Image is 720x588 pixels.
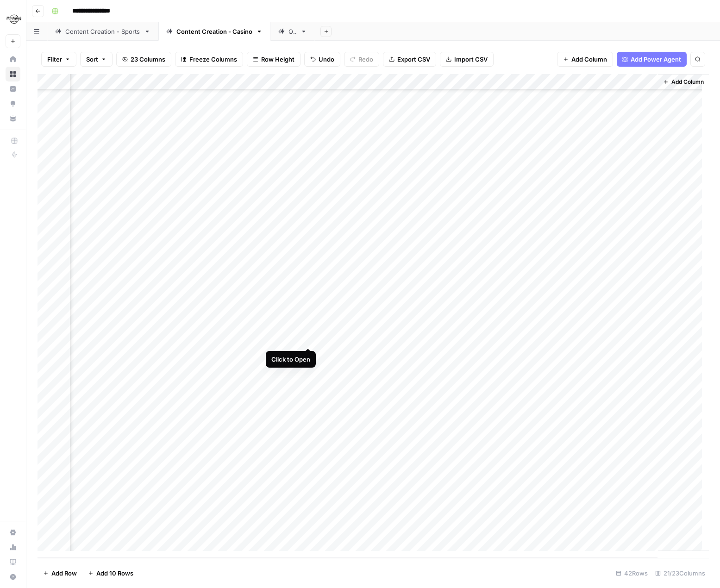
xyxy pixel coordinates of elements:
button: Row Height [247,52,301,67]
a: Your Data [6,111,20,126]
button: Add Row [38,566,82,581]
button: Export CSV [383,52,436,67]
a: Usage [6,540,20,555]
span: Import CSV [454,55,488,64]
span: Row Height [261,55,294,64]
a: Home [6,52,20,67]
div: QA [288,27,297,36]
span: Undo [319,55,334,64]
div: 21/23 Columns [651,566,709,581]
button: Import CSV [440,52,494,67]
a: QA [270,22,315,41]
button: Filter [41,52,76,67]
button: 23 Columns [116,52,171,67]
button: Add Column [557,52,613,67]
span: Add Row [51,569,77,578]
button: Freeze Columns [175,52,243,67]
a: Settings [6,525,20,540]
a: Insights [6,81,20,96]
button: Add 10 Rows [82,566,139,581]
div: Content Creation - Casino [176,27,252,36]
div: Click to Open [271,355,310,364]
a: Content Creation - Casino [158,22,270,41]
button: Undo [304,52,340,67]
button: Add Column [659,76,707,88]
a: Browse [6,67,20,81]
button: Redo [344,52,379,67]
a: Content Creation - Sports [47,22,158,41]
div: 42 Rows [612,566,651,581]
a: Learning Hub [6,555,20,569]
div: Content Creation - Sports [65,27,140,36]
button: Add Power Agent [617,52,687,67]
span: Add 10 Rows [96,569,133,578]
span: Export CSV [397,55,430,64]
button: Sort [80,52,113,67]
img: Hard Rock Digital Logo [6,11,22,27]
span: Add Column [671,78,704,86]
span: Redo [358,55,373,64]
span: 23 Columns [131,55,165,64]
span: Add Column [571,55,607,64]
a: Opportunities [6,96,20,111]
button: Help + Support [6,569,20,584]
span: Sort [86,55,98,64]
span: Freeze Columns [189,55,237,64]
button: Workspace: Hard Rock Digital [6,7,20,31]
span: Add Power Agent [631,55,681,64]
span: Filter [47,55,62,64]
